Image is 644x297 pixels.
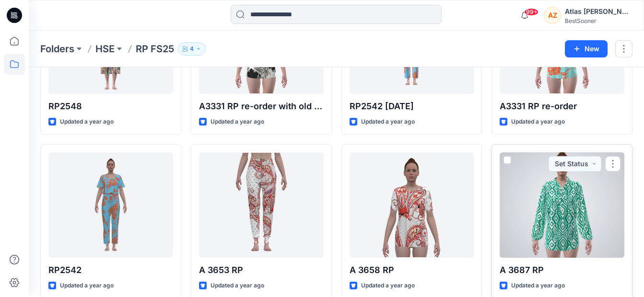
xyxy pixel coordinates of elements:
[60,117,114,127] p: Updated a year ago
[500,100,624,113] p: A3331 RP re-order
[524,8,539,16] span: 99+
[190,44,194,54] p: 4
[565,6,632,17] div: Atlas [PERSON_NAME]
[500,263,624,277] p: A 3687 RP
[544,7,561,24] div: AZ
[40,42,74,56] a: Folders
[211,281,264,291] p: Updated a year ago
[511,281,565,291] p: Updated a year ago
[48,100,173,113] p: RP2548
[350,263,474,277] p: A 3658 RP
[361,281,415,291] p: Updated a year ago
[199,263,324,277] p: A 3653 RP
[178,42,206,56] button: 4
[565,40,608,57] button: New
[565,17,632,24] div: BestSooner
[136,42,174,56] p: RP FS25
[350,152,474,258] a: A 3658 RP
[199,100,324,113] p: A3331 RP re-order with old design
[211,117,264,127] p: Updated a year ago
[199,152,324,258] a: A 3653 RP
[48,152,173,258] a: RP2542
[361,117,415,127] p: Updated a year ago
[350,100,474,113] p: RP2542 [DATE]
[60,281,114,291] p: Updated a year ago
[500,152,624,258] a: A 3687 RP
[95,42,115,56] a: HSE
[511,117,565,127] p: Updated a year ago
[48,263,173,277] p: RP2542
